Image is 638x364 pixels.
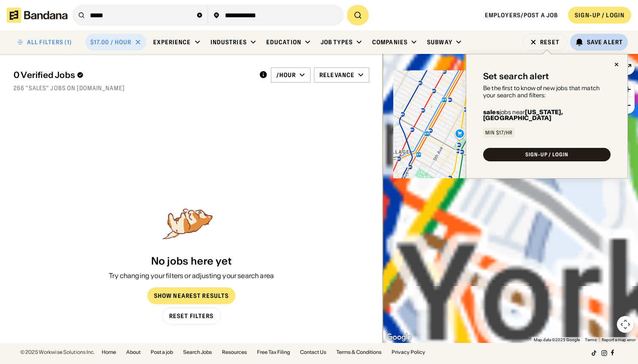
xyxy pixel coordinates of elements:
div: Try changing your filters or adjusting your search area [109,271,274,280]
div: Show Nearest Results [154,293,229,299]
div: Companies [372,38,408,46]
div: 266 "sales" jobs on [DOMAIN_NAME] [14,84,369,92]
div: Be the first to know of new jobs that match your search and filters: [483,85,611,99]
img: Bandana logotype [7,8,68,23]
div: $17.00 / hour [90,38,132,46]
a: Privacy Policy [392,350,425,355]
a: Open this area in Google Maps (opens a new window) [385,332,413,343]
div: SIGN-UP / LOGIN [525,152,568,157]
div: ALL FILTERS (1) [27,39,72,45]
a: Employers/Post a job [485,11,558,19]
div: © 2025 Workwise Solutions Inc. [20,350,95,355]
a: About [126,350,141,355]
div: 0 Verified Jobs [14,70,252,80]
div: grid [14,97,369,205]
a: Resources [222,350,247,355]
div: Min $17/hr [485,130,513,135]
div: Industries [211,38,247,46]
button: Map camera controls [617,316,634,333]
div: /hour [276,71,296,79]
a: Terms (opens in new tab) [585,337,597,342]
div: jobs near [483,109,611,121]
div: Relevance [319,71,354,79]
img: Google [385,332,413,343]
a: Report a map error [602,337,635,342]
span: Map data ©2025 Google [534,337,580,342]
a: Free Tax Filing [257,350,290,355]
a: Search Jobs [183,350,212,355]
b: [US_STATE], [GEOGRAPHIC_DATA] [483,108,563,122]
div: Reset Filters [169,313,214,319]
div: No jobs here yet [151,255,232,268]
div: Subway [427,38,452,46]
a: Contact Us [300,350,326,355]
div: Education [266,38,301,46]
a: Home [102,350,116,355]
div: Reset [540,39,560,45]
div: Job Types [321,38,353,46]
a: Terms & Conditions [336,350,381,355]
a: Post a job [151,350,173,355]
div: Experience [153,38,191,46]
div: SIGN-UP / LOGIN [575,11,624,19]
div: Set search alert [483,71,549,81]
b: sales [483,108,500,116]
div: Save Alert [587,38,623,46]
